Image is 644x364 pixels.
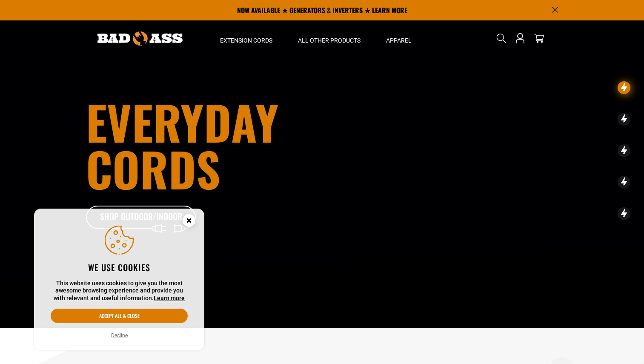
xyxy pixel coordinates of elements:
span: Extension Cords [220,37,272,44]
h2: We use cookies [51,262,188,273]
span: Apparel [386,37,412,44]
button: Accept all & close [51,309,188,323]
h1: Everyday cords [86,98,369,192]
a: Learn more [154,295,185,301]
span: All Other Products [298,37,361,44]
summary: Apparel [373,20,424,56]
summary: Search [495,32,508,45]
img: Bad Ass Extension Cords [97,32,183,46]
aside: Cookie Consent [34,209,204,351]
summary: Extension Cords [207,20,285,56]
button: Decline [109,331,130,340]
p: This website uses cookies to give you the most awesome browsing experience and provide you with r... [51,280,188,302]
summary: All Other Products [285,20,373,56]
a: Shop Outdoor/Indoor [86,206,197,229]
